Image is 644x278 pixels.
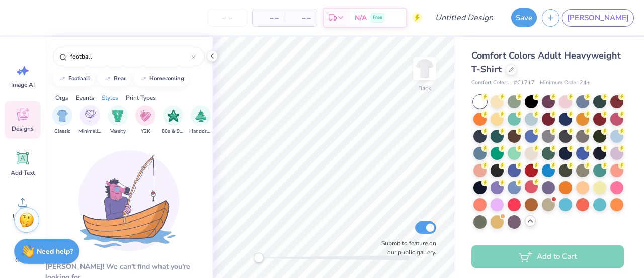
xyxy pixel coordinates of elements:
[11,81,35,89] span: Image AI
[168,110,179,122] img: 80s & 90s Image
[58,76,66,82] img: trend_line.gif
[373,14,382,21] span: Free
[135,105,155,135] div: filter for Y2K
[418,84,431,93] div: Back
[68,76,90,81] div: football
[427,8,501,28] input: Untitled Design
[78,105,102,135] div: filter for Minimalist
[12,125,34,133] span: Designs
[78,105,102,135] button: filter button
[55,93,68,102] div: Orgs
[208,9,247,27] input: – –
[78,128,102,135] span: Minimalist
[562,9,634,27] a: [PERSON_NAME]
[104,76,112,82] img: trend_line.gif
[540,79,590,87] span: Minimum Order: 24 +
[85,110,96,122] img: Minimalist Image
[139,76,147,82] img: trend_line.gif
[52,105,72,135] button: filter button
[13,212,33,220] span: Upload
[112,110,124,122] img: Varsity Image
[514,79,535,87] span: # C1717
[162,105,185,135] div: filter for 80s & 90s
[108,105,128,135] div: filter for Varsity
[376,239,436,257] label: Submit to feature on our public gallery.
[114,76,126,81] div: bear
[162,105,185,135] button: filter button
[355,13,367,23] span: N/A
[189,105,212,135] button: filter button
[189,128,212,135] span: Handdrawn
[511,8,537,27] button: Save
[149,76,184,81] div: homecoming
[37,247,73,256] strong: Need help?
[140,110,151,122] img: Y2K Image
[98,71,130,86] button: bear
[54,128,70,135] span: Classic
[69,51,192,62] input: Try "Alpha"
[415,59,435,79] img: Back
[135,105,155,135] button: filter button
[110,128,126,135] span: Varsity
[53,71,95,86] button: football
[567,12,629,24] span: [PERSON_NAME]
[134,71,189,86] button: homecoming
[291,13,311,23] span: – –
[102,93,118,102] div: Styles
[471,49,621,75] span: Comfort Colors Adult Heavyweight T-Shirt
[254,253,264,263] div: Accessibility label
[52,105,72,135] div: filter for Classic
[471,79,509,87] span: Comfort Colors
[189,105,212,135] div: filter for Handdrawn
[76,93,94,102] div: Events
[162,128,185,135] span: 80s & 90s
[141,128,150,135] span: Y2K
[57,110,68,122] img: Classic Image
[11,169,35,177] span: Add Text
[126,93,156,102] div: Print Types
[195,110,206,122] img: Handdrawn Image
[78,150,179,251] img: Loading...
[259,13,279,23] span: – –
[108,105,128,135] button: filter button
